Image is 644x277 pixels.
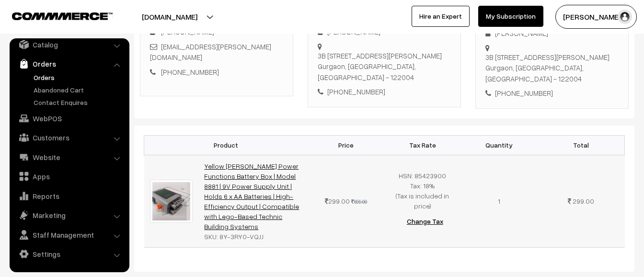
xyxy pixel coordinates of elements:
button: Change Tax [399,211,451,232]
th: Total [537,135,624,155]
div: 3B [STREET_ADDRESS][PERSON_NAME] Gurgaon, [GEOGRAPHIC_DATA], [GEOGRAPHIC_DATA] - 122004 [485,52,619,84]
span: 1 [498,197,500,205]
a: Contact Enquires [31,97,126,107]
a: Website [12,149,126,166]
a: COMMMERCE [12,10,96,21]
div: 3B [STREET_ADDRESS][PERSON_NAME] Gurgaon, [GEOGRAPHIC_DATA], [GEOGRAPHIC_DATA] - 122004 [318,50,451,83]
a: Yellow [PERSON_NAME] Power Functions Battery Box | Model 8881 | 9V Power Supply Unit | Holds 6 x ... [204,162,299,231]
a: My Subscription [478,6,543,27]
div: [PHONE_NUMBER] [485,88,619,99]
a: Orders [31,72,126,82]
a: Abandoned Cart [31,85,126,95]
strike: 699.00 [351,198,367,205]
th: Product [144,135,308,155]
img: 51F3YTUEBRL._SY450_.jpg [150,180,193,223]
span: HSN: 85423900 Tax: 18% (Tax is included in price) [396,172,449,210]
a: Reports [12,187,126,205]
a: Settings [12,245,126,263]
div: [PHONE_NUMBER] [318,86,451,97]
a: Hire an Expert [412,6,470,27]
a: Staff Management [12,226,126,243]
img: COMMMERCE [12,12,113,20]
a: Marketing [12,207,126,224]
button: [DOMAIN_NAME] [108,5,231,29]
a: Apps [12,168,126,185]
button: [PERSON_NAME] [555,5,637,29]
th: Tax Rate [384,135,461,155]
span: 299.00 [573,197,594,205]
div: SKU: 8Y-3RY0-VQJJ [204,231,302,242]
th: Price [308,135,384,155]
a: [EMAIL_ADDRESS][PERSON_NAME][DOMAIN_NAME] [150,42,271,62]
th: Quantity [461,135,538,155]
img: user [618,10,632,24]
a: Customers [12,129,126,146]
a: Orders [12,55,126,72]
span: 299.00 [325,197,350,205]
a: WebPOS [12,110,126,127]
a: Catalog [12,36,126,53]
a: [PHONE_NUMBER] [161,68,219,76]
